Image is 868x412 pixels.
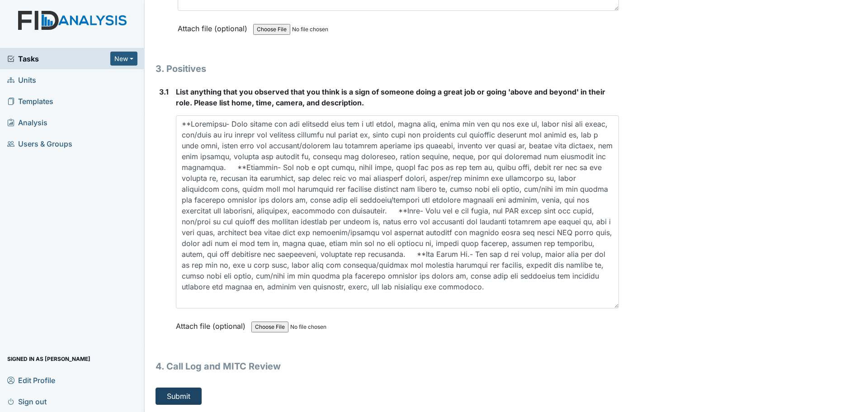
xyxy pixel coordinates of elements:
a: Tasks [7,53,110,64]
span: Signed in as [PERSON_NAME] [7,352,90,366]
button: Submit [156,388,202,405]
span: List anything that you observed that you think is a sign of someone doing a great job or going 'a... [176,87,605,107]
h1: 3. Positives [156,62,619,76]
span: Templates [7,94,53,108]
span: Units [7,73,36,87]
label: 3.1 [159,86,169,97]
span: Edit Profile [7,373,55,387]
span: Sign out [7,394,47,408]
span: Users & Groups [7,137,72,151]
button: New [110,52,137,66]
label: Attach file (optional) [176,316,249,331]
label: Attach file (optional) [178,18,251,34]
span: Analysis [7,115,47,129]
h1: 4. Call Log and MITC Review [156,360,619,373]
